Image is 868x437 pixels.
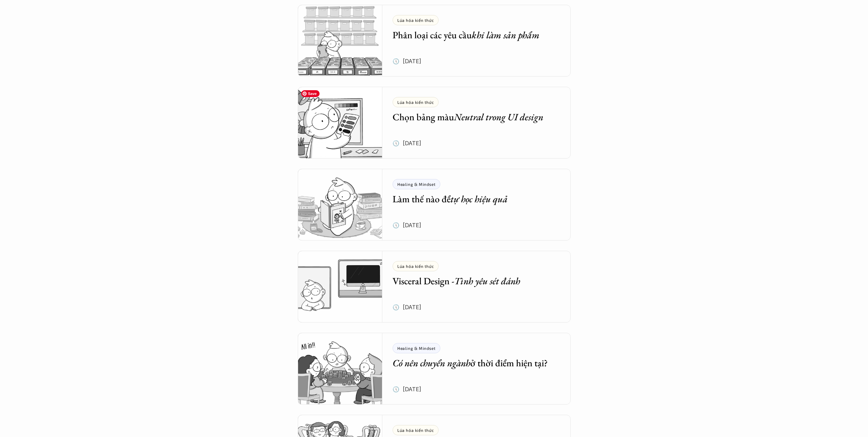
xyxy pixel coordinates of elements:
p: Healing & Mindset [397,182,436,187]
h5: Làm thế nào để [393,193,550,205]
a: Lúa hóa kiến thứcChọn bảng màuNeutral trong UI design🕔 [DATE] [298,87,571,159]
p: Lúa hóa kiến thức [397,428,434,433]
em: Có nên chuyển ngành [393,357,470,369]
p: 🕔 [DATE] [393,384,421,394]
h5: Visceral Design - [393,275,550,287]
em: khi làm sản phẩm [472,29,540,41]
a: Lúa hóa kiến thứcVisceral Design -Tình yêu sét đánh🕔 [DATE] [298,251,571,323]
h5: ở thời điểm hiện tại? [393,357,550,369]
em: tự học hiệu quả [451,193,507,205]
p: Healing & Mindset [397,346,436,351]
h5: Phân loại các yêu cầu [393,29,550,41]
a: Healing & MindsetCó nên chuyển ngànhở thời điểm hiện tại?🕔 [DATE] [298,333,571,405]
span: Save [301,90,320,97]
p: 🕔 [DATE] [393,56,421,66]
a: Healing & MindsetLàm thế nào đểtự học hiệu quả🕔 [DATE] [298,169,571,241]
p: 🕔 [DATE] [393,302,421,312]
p: Lúa hóa kiến thức [397,264,434,269]
em: Neutral trong UI design [454,111,543,123]
h5: Chọn bảng màu [393,111,550,123]
p: 🕔 [DATE] [393,220,421,230]
a: Lúa hóa kiến thứcPhân loại các yêu cầukhi làm sản phẩm🕔 [DATE] [298,5,571,77]
p: Lúa hóa kiến thức [397,100,434,105]
p: 🕔 [DATE] [393,138,421,148]
p: Lúa hóa kiến thức [397,18,434,23]
em: Tình yêu sét đánh [454,275,520,287]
